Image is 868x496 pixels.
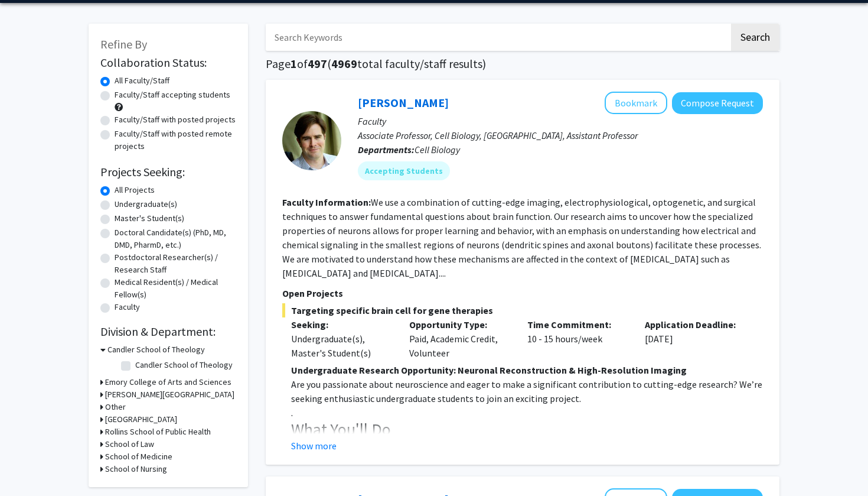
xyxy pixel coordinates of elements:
div: [DATE] [636,317,754,360]
h3: Emory College of Arts and Sciences [105,376,231,388]
button: Add Matt Rowan to Bookmarks [605,92,667,114]
a: [PERSON_NAME] [358,95,449,110]
fg-read-more: We use a combination of cutting-edge imaging, electrophysiological, optogenetic, and surgical tec... [282,196,761,279]
h2: Projects Seeking: [100,165,236,179]
b: Faculty Information: [282,196,371,208]
mat-chip: Accepting Students [358,161,450,180]
label: Faculty/Staff with posted remote projects [115,128,236,153]
p: . [291,406,763,420]
label: All Projects [115,184,155,196]
b: Departments: [358,144,415,155]
iframe: Chat [9,443,50,487]
label: All Faculty/Staff [115,74,169,87]
p: Associate Professor, Cell Biology, [GEOGRAPHIC_DATA], Assistant Professor [358,128,763,142]
input: Search Keywords [266,24,729,51]
p: Time Commitment: [527,317,628,332]
span: Refine By [100,37,147,51]
div: Paid, Academic Credit, Volunteer [400,317,518,360]
button: Search [731,24,779,51]
h3: School of Law [105,438,154,450]
h3: [PERSON_NAME][GEOGRAPHIC_DATA] [105,388,234,401]
h2: Division & Department: [100,325,236,339]
h3: Other [105,401,126,413]
p: Application Deadline: [645,317,745,332]
h3: Candler School of Theology [107,343,205,356]
h3: Rollins School of Public Health [105,426,211,438]
label: Master's Student(s) [115,212,184,225]
h1: Page of ( total faculty/staff results) [266,57,779,71]
button: Show more [291,439,337,453]
span: 4969 [331,56,357,71]
label: Postdoctoral Researcher(s) / Research Staff [115,251,236,276]
div: Undergraduate(s), Master's Student(s) [291,332,391,360]
h3: School of Nursing [105,463,167,475]
span: 497 [308,56,327,71]
label: Faculty/Staff with posted projects [115,114,236,126]
span: Cell Biology [415,144,460,155]
label: Candler School of Theology [135,359,233,371]
label: Doctoral Candidate(s) (PhD, MD, DMD, PharmD, etc.) [115,226,236,251]
p: Faculty [358,114,763,128]
span: Targeting specific brain cell for gene therapies [282,303,763,317]
label: Faculty/Staff accepting students [115,89,230,101]
button: Compose Request to Matt Rowan [672,92,763,114]
h3: What You'll Do [291,420,763,440]
h3: School of Medicine [105,450,172,463]
p: Are you passionate about neuroscience and eager to make a significant contribution to cutting-edg... [291,377,763,406]
span: 1 [291,56,297,71]
p: Opportunity Type: [409,317,510,332]
div: 10 - 15 hours/week [518,317,637,360]
p: Open Projects [282,286,763,300]
label: Medical Resident(s) / Medical Fellow(s) [115,276,236,301]
label: Undergraduate(s) [115,198,177,210]
h2: Collaboration Status: [100,56,236,70]
h3: [GEOGRAPHIC_DATA] [105,413,177,426]
strong: Undergraduate Research Opportunity: Neuronal Reconstruction & High-Resolution Imaging [291,364,687,376]
label: Faculty [115,301,140,313]
p: Seeking: [291,317,391,332]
